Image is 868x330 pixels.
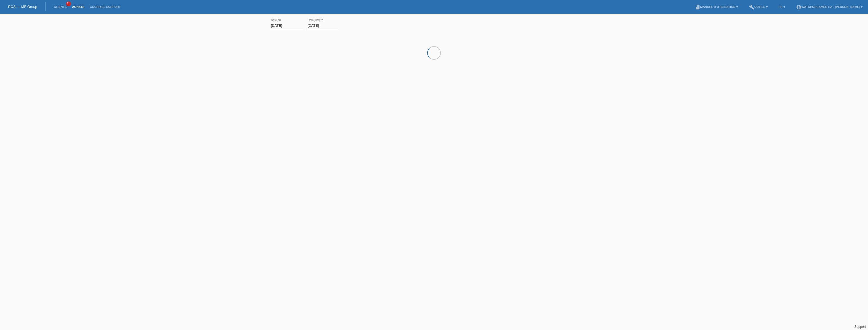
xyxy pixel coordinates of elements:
a: bookManuel d’utilisation ▾ [692,5,741,8]
a: Achats [69,5,87,8]
i: build [749,4,754,10]
a: account_circleWatchdreamer SA - [PERSON_NAME] ▾ [793,5,865,8]
a: Courriel Support [87,5,123,8]
a: buildOutils ▾ [746,5,770,8]
a: FR ▾ [776,5,788,8]
span: 11 [66,1,71,6]
a: POS — MF Group [8,5,37,9]
a: Support [854,325,866,329]
i: book [695,4,700,10]
i: account_circle [796,4,801,10]
a: Clients [51,5,69,8]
